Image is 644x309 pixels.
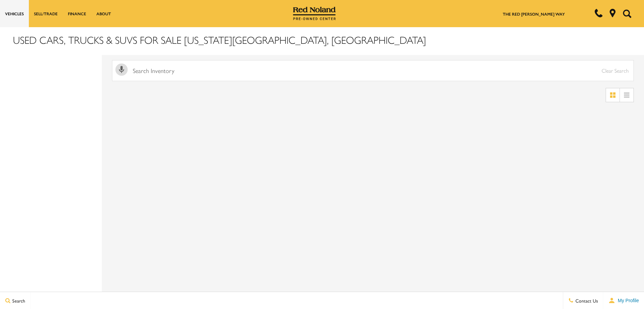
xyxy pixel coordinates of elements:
img: Red Noland Pre-Owned [293,7,336,20]
input: Search Inventory [112,60,634,81]
span: Search [11,297,25,304]
span: My Profile [615,298,639,303]
a: The Red [PERSON_NAME] Way [503,11,565,17]
button: user-profile-menu [603,292,644,309]
button: Open the search field [620,0,634,27]
a: Red Noland Pre-Owned [293,9,336,16]
svg: Click to toggle on voice search [115,63,128,76]
span: Contact Us [574,297,598,304]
